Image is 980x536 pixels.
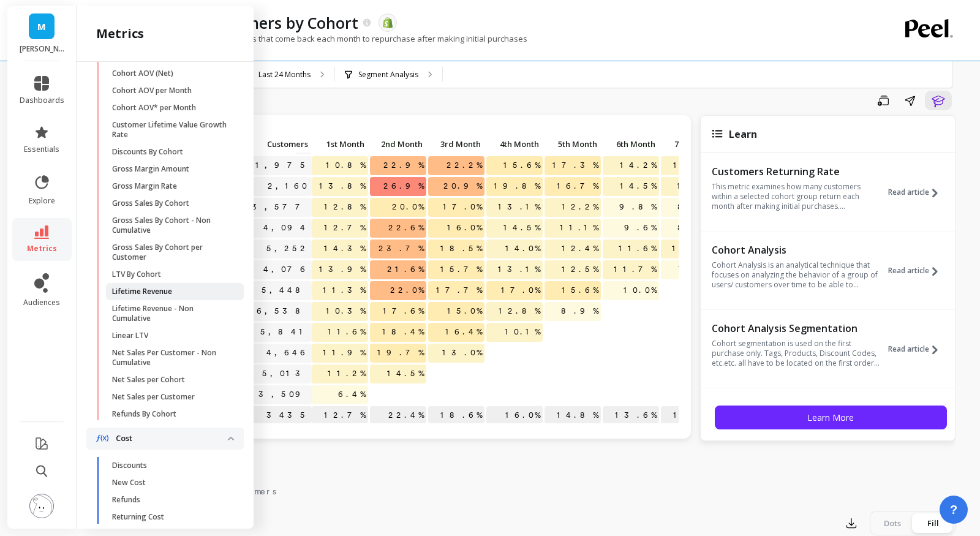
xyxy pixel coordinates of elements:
[325,323,368,341] span: 11.6%
[370,135,426,153] p: 2nd Month
[489,139,539,149] span: 4th Month
[112,69,173,78] p: Cohort AOV (Net)
[317,260,368,279] span: 13.9%
[112,216,229,235] p: Gross Sales By Cohort - Non Cumulative
[712,260,880,290] p: Cohort Analysis is an analytical technique that focuses on analyzing the behavior of a group of u...
[547,139,597,149] span: 5th Month
[428,135,486,154] div: Toggle SortBy
[253,156,312,175] a: 1,975
[103,475,956,504] nav: Tabs
[661,135,717,153] p: 7th Month
[888,321,947,377] button: Read article
[370,406,426,425] p: 22.4%
[228,437,234,440] img: down caret icon
[729,127,757,141] span: Learn
[431,139,481,149] span: 3rd Month
[385,364,426,383] span: 14.5%
[428,406,484,425] p: 18.6%
[320,281,368,300] span: 11.3%
[380,302,426,320] span: 17.6%
[112,164,189,174] p: Gross Margin Amount
[112,287,172,296] p: Lifetime Revenue
[940,496,968,524] button: ?
[322,219,368,237] span: 12.7%
[617,177,659,195] span: 14.5%
[559,240,601,258] span: 12.4%
[386,219,426,237] span: 22.6%
[258,70,311,80] p: Last 24 Months
[381,177,426,195] span: 26.9%
[441,177,484,195] span: 20.9%
[358,70,418,80] p: Segment Analysis
[112,409,176,419] p: Refunds By Cohort
[112,198,189,208] p: Gross Sales By Cohort
[671,156,717,175] span: 12.8%
[445,219,484,237] span: 16.0%
[241,139,308,149] span: Customers
[486,406,543,425] p: 16.0%
[660,135,718,154] div: Toggle SortBy
[715,406,947,429] button: Learn More
[323,156,368,175] span: 10.8%
[440,344,484,362] span: 13.0%
[112,461,147,470] p: Discounts
[112,147,183,157] p: Discounts By Cohort
[888,266,929,276] span: Read article
[112,270,161,279] p: LTV By Cohort
[382,17,393,28] img: api.shopify.svg
[260,364,312,383] a: 5,013
[96,25,144,42] h2: metrics
[27,244,57,254] span: metrics
[238,406,312,425] p: 3435
[264,344,312,362] a: 4,646
[323,302,368,320] span: 10.3%
[112,348,229,368] p: Net Sales Per Customer - Non Cumulative
[261,260,312,279] a: 4,076
[617,198,659,216] span: 9.8%
[249,198,312,216] a: 3,577
[20,44,64,54] p: Martie
[503,240,543,258] span: 14.0%
[888,344,929,354] span: Read article
[611,260,659,279] span: 11.7%
[112,495,140,505] p: Refunds
[440,198,484,216] span: 17.0%
[496,260,543,279] span: 13.1%
[872,513,913,533] div: Dots
[674,177,717,195] span: 11.6%
[254,302,312,320] a: 6,538
[486,135,543,153] p: 4th Month
[112,243,229,262] p: Gross Sales By Cohort per Customer
[545,135,601,153] p: 5th Month
[112,304,229,323] p: Lifetime Revenue - Non Cumulative
[24,145,59,154] span: essentials
[320,344,368,362] span: 11.9%
[20,96,64,105] span: dashboards
[486,135,544,154] div: Toggle SortBy
[23,298,60,308] span: audiences
[112,478,146,488] p: New Cost
[550,156,601,175] span: 17.3%
[557,219,601,237] span: 11.1%
[264,240,312,258] a: 5,252
[712,182,880,211] p: This metric examines how many customers within a selected cohort group return each month after ma...
[428,135,484,153] p: 3rd Month
[259,281,312,300] a: 5,448
[544,135,602,154] div: Toggle SortBy
[29,196,55,206] span: explore
[501,219,543,237] span: 14.5%
[311,135,369,154] div: Toggle SortBy
[258,323,312,341] a: 5,841
[622,219,659,237] span: 9.6%
[369,135,428,154] div: Toggle SortBy
[112,103,196,113] p: Cohort AOV* per Month
[501,156,543,175] span: 15.6%
[103,33,527,44] p: The number of returning customers that come back each month to repurchase after making initial pu...
[238,135,312,153] p: Customers
[112,375,185,385] p: Net Sales per Cohort
[669,240,717,258] span: 11.7%
[37,20,46,34] span: M
[112,392,195,402] p: Net Sales per Customer
[112,86,192,96] p: Cohort AOV per Month
[913,513,953,533] div: Fill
